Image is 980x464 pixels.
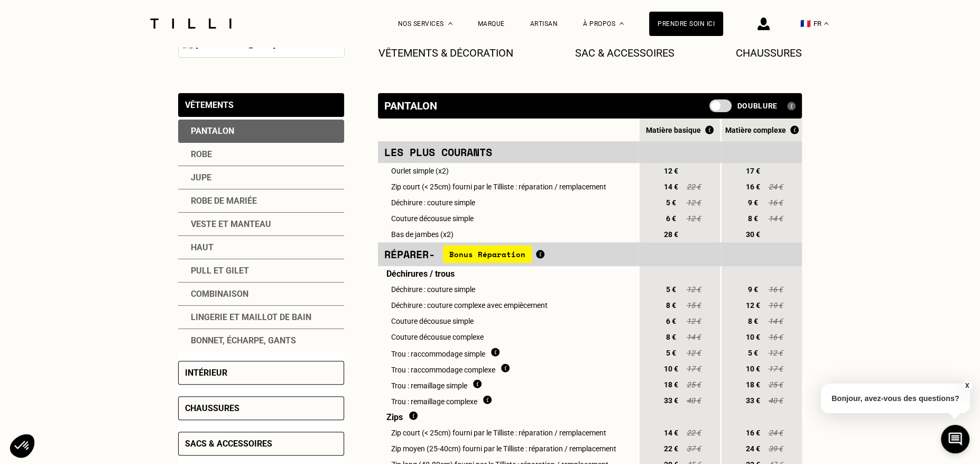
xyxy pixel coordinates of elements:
[620,22,624,25] img: Menu déroulant à propos
[661,230,680,239] span: 28 €
[768,285,783,294] span: 16 €
[768,301,783,310] span: 19 €
[661,429,680,437] span: 14 €
[649,12,723,36] div: Prendre soin ici
[686,333,701,341] span: 14 €
[661,285,680,294] span: 5 €
[473,379,482,388] img: Qu'est ce que le remaillage ?
[821,384,970,413] p: Bonjour, avez-vous des questions?
[743,167,762,175] span: 17 €
[661,396,680,405] span: 33 €
[378,297,638,313] td: Déchirure : couture complexe avec empiècement
[743,230,762,239] span: 30 €
[768,198,783,207] span: 16 €
[661,365,680,373] span: 10 €
[743,365,762,373] span: 10 €
[661,301,680,310] span: 8 €
[768,214,783,223] span: 14 €
[378,361,638,377] td: Trou : raccommodage complexe
[661,198,680,207] span: 5 €
[743,349,762,357] span: 5 €
[178,283,344,306] div: Combinaison
[178,329,344,352] div: Bonnet, écharpe, gants
[790,125,799,134] img: Qu'est ce que le Bonus Réparation ?
[743,444,762,453] span: 24 €
[378,377,638,393] td: Trou : remaillage simple
[768,396,783,405] span: 40 €
[378,425,638,441] td: Zip court (< 25cm) fourni par le Tilliste : réparation / remplacement
[448,22,452,25] img: Menu déroulant
[743,429,762,437] span: 16 €
[661,333,680,341] span: 8 €
[661,183,680,191] span: 14 €
[686,301,701,310] span: 15 €
[705,125,714,134] img: Qu'est ce que le Bonus Réparation ?
[378,211,638,226] td: Couture décousue simple
[686,317,701,325] span: 12 €
[178,143,344,166] div: Robe
[743,317,762,325] span: 8 €
[443,245,532,263] span: Bonus Réparation
[661,317,680,325] span: 6 €
[483,395,492,404] img: Qu'est ce que le remaillage ?
[686,214,701,223] span: 12 €
[686,396,701,405] span: 40 €
[378,163,638,179] td: Ourlet simple (x2)
[146,19,235,29] img: Logo du service de couturière Tilli
[743,214,762,223] span: 8 €
[661,444,680,453] span: 22 €
[743,396,762,405] span: 33 €
[378,281,638,297] td: Déchirure : couture simple
[478,20,505,28] a: Marque
[768,333,783,341] span: 16 €
[185,368,227,378] div: Intérieur
[686,285,701,294] span: 12 €
[743,183,762,191] span: 16 €
[185,439,272,449] div: Sacs & accessoires
[686,198,701,207] span: 12 €
[768,349,783,357] span: 12 €
[661,380,680,389] span: 18 €
[686,365,701,373] span: 17 €
[686,183,701,191] span: 22 €
[661,214,680,223] span: 6 €
[384,99,437,112] div: Pantalon
[686,429,701,437] span: 22 €
[178,213,344,236] div: Veste et manteau
[743,301,762,310] span: 12 €
[768,380,783,389] span: 25 €
[536,250,544,259] img: Qu'est ce que le Bonus Réparation ?
[768,365,783,373] span: 17 €
[409,411,418,420] img: Dois fournir du matériel ?
[736,47,802,59] p: Chaussures
[661,167,680,175] span: 12 €
[185,100,234,110] div: Vêtements
[378,408,638,425] td: Zips
[378,393,638,408] td: Trou : remaillage complexe
[743,333,762,341] span: 10 €
[378,47,513,59] p: Vêtements & décoration
[178,120,344,143] div: Pantalon
[768,429,783,437] span: 24 €
[378,441,638,457] td: Zip moyen (25-40cm) fourni par le Tilliste : réparation / remplacement
[378,141,638,163] td: Les plus courants
[737,102,778,110] span: Doublure
[378,179,638,195] td: Zip court (< 25cm) fourni par le Tilliste : réparation / remplacement
[743,380,762,389] span: 18 €
[768,183,783,191] span: 24 €
[530,20,558,28] div: Artisan
[800,19,811,29] span: 🇫🇷
[491,348,500,357] img: Qu'est ce que le raccommodage ?
[757,17,770,30] img: icône connexion
[743,198,762,207] span: 9 €
[378,313,638,329] td: Couture décousue simple
[378,329,638,345] td: Couture décousue complexe
[768,444,783,453] span: 39 €
[575,47,674,59] p: Sac & Accessoires
[178,236,344,259] div: Haut
[640,125,720,134] div: Matière basique
[378,195,638,211] td: Déchirure : couture simple
[178,306,344,329] div: Lingerie et maillot de bain
[378,226,638,242] td: Bas de jambes (x2)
